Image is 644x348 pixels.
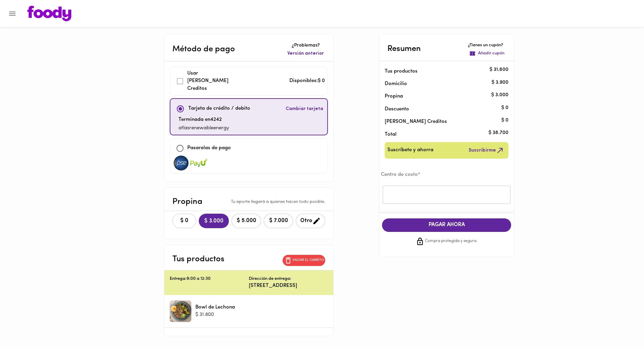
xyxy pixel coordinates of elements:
p: Usar [PERSON_NAME] Creditos [187,70,234,93]
span: Cambiar tarjeta [286,106,323,112]
p: Método de pago [172,43,235,55]
button: $ 7.000 [264,214,293,228]
p: Propina [385,93,498,100]
button: Menu [4,5,21,22]
p: Bowl de Lechona [195,304,235,311]
span: $ 5.000 [236,218,257,224]
iframe: Messagebird Livechat Widget [605,309,637,341]
p: Propina [172,196,202,208]
button: $ 5.000 [232,214,261,228]
button: Otro [296,214,325,228]
span: $ 3.000 [204,218,223,224]
p: $ 31.800 [490,66,508,74]
span: Versión anterior [287,50,324,57]
p: Total [385,131,498,138]
p: Tus productos [385,68,498,75]
span: Suscribirme [469,146,504,155]
p: Centro de costo* [381,171,512,178]
button: $ 0 [172,214,196,228]
button: $ 3.000 [199,214,229,228]
div: Bowl de Lechona [170,300,191,322]
p: Resumen [387,43,421,55]
p: $ 3.900 [492,79,508,86]
span: Compra protegida y segura. [425,238,477,245]
span: PAGAR AHORA [389,222,504,228]
p: ¿Problemas? [286,42,325,49]
span: Otro [300,217,321,225]
p: [STREET_ADDRESS] [249,282,328,289]
p: Entrega: 9:00 a 12:30 [170,276,249,282]
p: $ 38.700 [488,130,508,137]
span: $ 0 [177,218,192,224]
p: $ 0 [501,117,508,124]
img: visa [173,156,190,170]
button: PAGAR AHORA [382,218,511,232]
p: atlasrenewableenergy [178,125,229,132]
p: $ 0 [501,104,508,111]
p: $ 3.000 [491,91,508,99]
p: Disponibles: $ 0 [289,77,325,85]
img: visa [190,156,207,170]
p: Tus productos [172,253,224,265]
p: [PERSON_NAME] Creditos [385,118,498,125]
img: logo.png [27,6,71,21]
p: Añadir cupón [478,50,504,57]
p: Pasarelas de pago [187,144,231,152]
button: Versión anterior [286,49,325,58]
p: ¿Tienes un cupón? [468,42,506,49]
p: Descuento [385,106,409,113]
p: $ 31.800 [195,311,235,318]
span: $ 7.000 [268,218,289,224]
p: Tarjeta de crédito / debito [188,105,250,113]
button: Vaciar el carrito [283,255,325,266]
button: Suscribirme [467,145,506,156]
p: Domicilio [385,80,407,87]
button: Cambiar tarjeta [284,102,325,116]
p: Dirección de entrega: [249,276,291,282]
p: Vaciar el carrito [292,258,324,263]
p: Tu aporte llegará a quienes hacen todo posible. [231,199,325,205]
p: Terminada en 4242 [178,116,229,124]
button: Añadir cupón [468,49,506,58]
span: Suscríbete y ahorra [387,146,433,155]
